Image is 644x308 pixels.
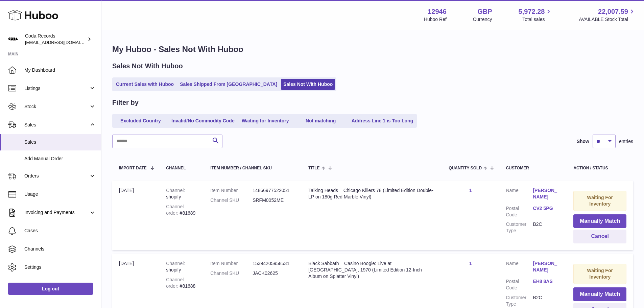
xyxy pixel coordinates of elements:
[533,278,560,285] a: EH8 8AS
[112,62,183,71] h2: Sales Not With Huboo
[598,7,628,16] span: 22,007.59
[210,187,253,194] dt: Item Number
[166,204,184,216] strong: Channel order
[166,260,197,273] div: shopify
[573,214,626,228] button: Manually Match
[253,270,295,277] dd: JACK02625
[24,103,89,110] span: Stock
[114,79,176,90] a: Current Sales with Huboo
[169,115,237,126] a: Invalid/No Commodity Code
[506,278,533,291] dt: Postal Code
[587,195,613,207] strong: Waiting For Inventory
[573,166,626,170] div: Action / Status
[8,283,93,295] a: Log out
[506,205,533,218] dt: Postal Code
[112,44,633,55] h1: My Huboo - Sales Not With Huboo
[238,115,292,126] a: Waiting for Inventory
[24,173,89,179] span: Orders
[253,197,295,204] dd: SRFM0052ME
[506,166,560,170] div: Customer
[25,33,86,46] div: Coda Records
[424,16,447,23] div: Huboo Ref
[587,268,613,280] strong: Waiting For Inventory
[506,260,533,275] dt: Name
[506,294,533,307] dt: Customer Type
[166,277,184,289] strong: Channel order
[166,277,197,289] div: #81688
[119,166,147,170] span: Import date
[308,187,435,200] div: Talking Heads – Chicago Killers 78 (Limited Edition Double-LP on 180g Red Marble Vinyl)
[573,230,626,243] button: Cancel
[477,7,492,16] strong: GBP
[533,205,560,212] a: CV2 5PG
[166,188,185,193] strong: Channel
[24,209,89,216] span: Invoicing and Payments
[308,166,319,170] span: Title
[210,166,295,170] div: Item Number / Channel SKU
[506,187,533,202] dt: Name
[24,122,89,128] span: Sales
[112,181,159,250] td: [DATE]
[579,7,636,23] a: 22,007.59 AVAILABLE Stock Total
[506,221,533,234] dt: Customer Type
[619,138,633,145] span: entries
[166,261,185,266] strong: Channel
[533,260,560,273] a: [PERSON_NAME]
[294,115,348,126] a: Not matching
[533,294,560,307] dd: B2C
[469,188,472,193] a: 1
[577,138,589,145] label: Show
[449,166,482,170] span: Quantity Sold
[210,260,253,267] dt: Item Number
[24,67,96,73] span: My Dashboard
[25,40,99,45] span: [EMAIL_ADDRESS][DOMAIN_NAME]
[177,79,280,90] a: Sales Shipped From [GEOGRAPHIC_DATA]
[253,187,295,194] dd: 14866977522051
[24,85,89,92] span: Listings
[522,16,552,23] span: Total sales
[579,16,636,23] span: AVAILABLE Stock Total
[469,261,472,266] a: 1
[166,187,197,200] div: shopify
[473,16,492,23] div: Currency
[533,221,560,234] dd: B2C
[166,204,197,216] div: #81689
[533,187,560,200] a: [PERSON_NAME]
[112,98,139,107] h2: Filter by
[519,7,553,23] a: 5,972.28 Total sales
[210,270,253,277] dt: Channel SKU
[349,115,416,126] a: Address Line 1 is Too Long
[253,260,295,267] dd: 15394205958531
[210,197,253,204] dt: Channel SKU
[308,260,435,280] div: Black Sabbath – Casino Boogie: Live at [GEOGRAPHIC_DATA], 1970 (Limited Edition 12-Inch Album on ...
[24,264,96,270] span: Settings
[24,156,96,162] span: Add Manual Order
[24,191,96,197] span: Usage
[281,79,335,90] a: Sales Not With Huboo
[114,115,168,126] a: Excluded Country
[8,34,18,44] img: haz@pcatmedia.com
[573,287,626,301] button: Manually Match
[428,7,447,16] strong: 12946
[519,7,545,16] span: 5,972.28
[24,228,96,234] span: Cases
[24,246,96,252] span: Channels
[166,166,197,170] div: Channel
[24,139,96,145] span: Sales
